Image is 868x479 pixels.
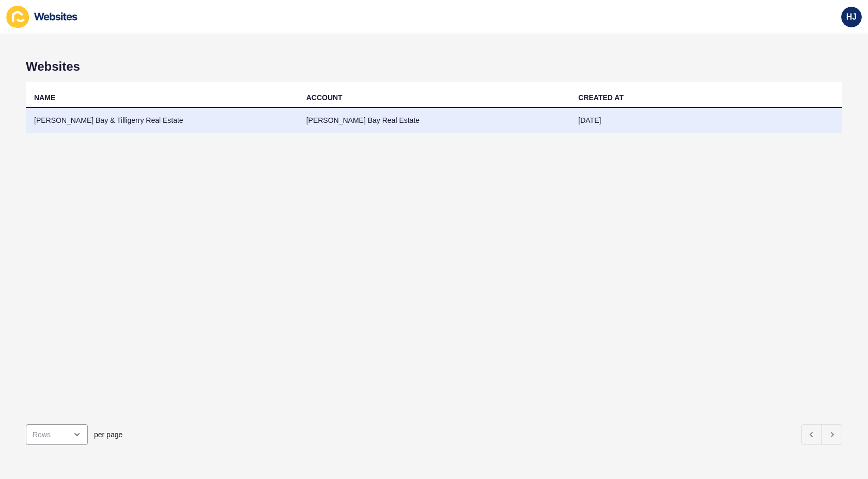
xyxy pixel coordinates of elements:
[298,108,570,133] td: [PERSON_NAME] Bay Real Estate
[34,92,55,103] div: NAME
[570,108,842,133] td: [DATE]
[846,12,857,22] span: HJ
[306,92,343,103] div: ACCOUNT
[26,108,298,133] td: [PERSON_NAME] Bay & Tilligerry Real Estate
[578,92,624,103] div: CREATED AT
[26,59,842,74] h1: Websites
[26,424,88,445] div: open menu
[94,429,122,440] span: per page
